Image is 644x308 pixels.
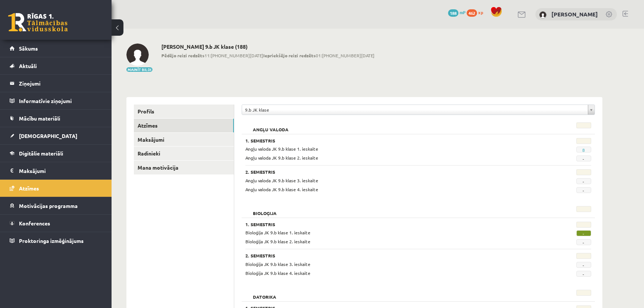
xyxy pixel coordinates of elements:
h3: 1. Semestris [245,138,532,143]
span: - [576,262,591,268]
span: Konferences [19,220,50,227]
b: Iepriekšējo reizi redzēts [263,52,316,58]
b: Pēdējo reizi redzēts [161,52,205,58]
legend: Ziņojumi [19,75,102,92]
legend: Informatīvie ziņojumi [19,92,102,109]
span: [DEMOGRAPHIC_DATA] [19,132,77,139]
span: xp [478,9,483,15]
a: 8 [582,147,585,153]
span: 188 [448,9,458,17]
a: Radinieki [134,147,234,160]
img: Aigars Laķis [539,11,547,19]
h2: [PERSON_NAME] 9.b JK klase (188) [161,44,374,50]
span: - [576,187,591,193]
span: Sākums [19,45,38,52]
a: Rīgas 1. Tālmācības vidusskola [8,13,68,32]
a: Atzīmes [134,119,234,132]
a: Aktuāli [10,57,102,74]
a: Ziņojumi [10,75,102,92]
span: Mācību materiāli [19,115,60,122]
span: - [576,155,591,161]
a: Maksājumi [134,133,234,147]
a: Konferences [10,215,102,232]
a: Digitālie materiāli [10,145,102,162]
span: Proktoringa izmēģinājums [19,237,84,244]
span: Angļu valoda JK 9.b klase 1. ieskaite [245,146,318,152]
legend: Maksājumi [19,162,102,179]
a: Maksājumi [10,162,102,179]
span: 462 [467,9,477,17]
img: Aigars Laķis [126,44,149,66]
a: Mācību materiāli [10,110,102,127]
button: Mainīt bildi [126,67,152,72]
span: Digitālie materiāli [19,150,63,157]
a: [DEMOGRAPHIC_DATA] [10,127,102,144]
span: 9.b JK klase [245,105,585,115]
a: Sākums [10,40,102,57]
h2: Datorika [245,290,284,297]
a: Informatīvie ziņojumi [10,92,102,109]
span: - [576,239,591,245]
span: Aktuāli [19,62,37,69]
a: Profils [134,105,234,118]
a: Atzīmes [10,180,102,197]
a: 188 mP [448,9,466,15]
span: Bioloģija JK 9.b klase 2. ieskaite [245,238,310,244]
h3: 2. Semestris [245,253,532,258]
span: - [576,178,591,184]
span: Motivācijas programma [19,202,78,209]
span: Angļu valoda JK 9.b klase 3. ieskaite [245,177,318,183]
a: Motivācijas programma [10,197,102,214]
h3: 1. Semestris [245,222,532,227]
span: - [576,271,591,277]
h2: Angļu valoda [245,122,296,130]
a: Mana motivācija [134,161,234,174]
a: Proktoringa izmēģinājums [10,232,102,249]
span: Bioloģija JK 9.b klase 4. ieskaite [245,270,310,276]
h2: Bioloģija [245,206,284,214]
span: Angļu valoda JK 9.b klase 2. ieskaite [245,155,318,161]
span: Angļu valoda JK 9.b klase 4. ieskaite [245,186,318,192]
span: Atzīmes [19,185,39,192]
a: 9.b JK klase [242,105,595,115]
a: [PERSON_NAME] [551,10,598,18]
span: 11:[PHONE_NUMBER][DATE] 01:[PHONE_NUMBER][DATE] [161,52,374,59]
span: mP [460,9,466,15]
h3: 2. Semestris [245,169,532,174]
span: Bioloģija JK 9.b klase 1. ieskaite [245,230,310,235]
a: 462 xp [467,9,487,15]
span: Bioloģija JK 9.b klase 3. ieskaite [245,261,310,267]
span: - [576,230,591,236]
